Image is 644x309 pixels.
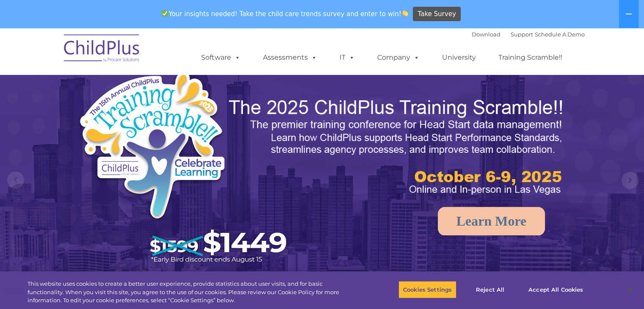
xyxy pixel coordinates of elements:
[162,10,168,17] img: ✅
[490,49,571,66] a: Training Scramble!!
[621,280,640,299] button: Close
[472,31,585,38] font: |
[28,280,354,305] div: This website uses cookies to create a better user experience, provide statistics about user visit...
[158,6,412,22] span: Your insights needed! Take the child care trends survey and enter to win!
[434,49,484,66] a: University
[60,28,144,71] img: ChildPlus by Procare Solutions
[413,7,461,22] a: Take Survey
[511,31,533,38] a: Support
[193,49,249,66] a: Software
[524,281,588,298] button: Accept All Cookies
[472,31,500,38] a: Download
[535,31,585,38] a: Schedule A Demo
[254,49,326,66] a: Assessments
[398,281,456,298] button: Cookies Settings
[464,281,517,298] button: Reject All
[331,49,363,66] a: IT
[418,7,456,22] span: Take Survey
[369,49,428,66] a: Company
[438,207,545,235] a: Learn More
[402,10,408,17] img: 👏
